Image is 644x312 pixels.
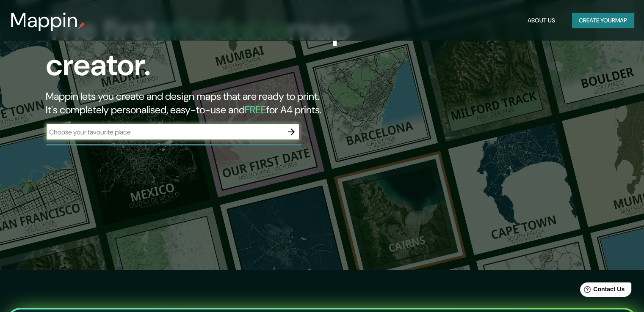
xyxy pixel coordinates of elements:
[10,8,78,32] h3: Mappin
[569,279,635,303] iframe: Help widget launcher
[524,13,558,28] button: About Us
[572,13,634,28] button: Create yourmap
[46,90,368,117] h2: Mappin lets you create and design maps that are ready to print. It's completely personalised, eas...
[245,103,266,116] h5: FREE
[46,127,283,137] input: Choose your favourite place
[46,12,368,90] h1: The first map creator.
[78,22,85,29] img: mappin-pin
